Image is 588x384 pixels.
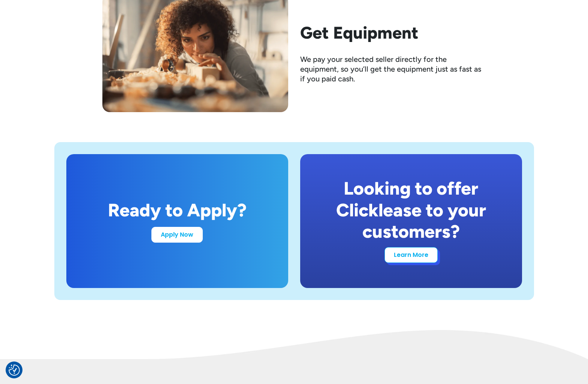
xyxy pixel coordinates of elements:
a: Learn More [385,247,438,263]
div: Ready to Apply? [108,199,247,221]
a: Apply Now [151,227,203,243]
div: We pay your selected seller directly for the equipment, so you’ll get the equipment just as fast ... [300,54,486,84]
img: Revisit consent button [9,364,20,376]
div: Looking to offer Clicklease to your customers? [318,178,504,243]
h2: Get Equipment [300,23,486,42]
button: Consent Preferences [9,364,20,376]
